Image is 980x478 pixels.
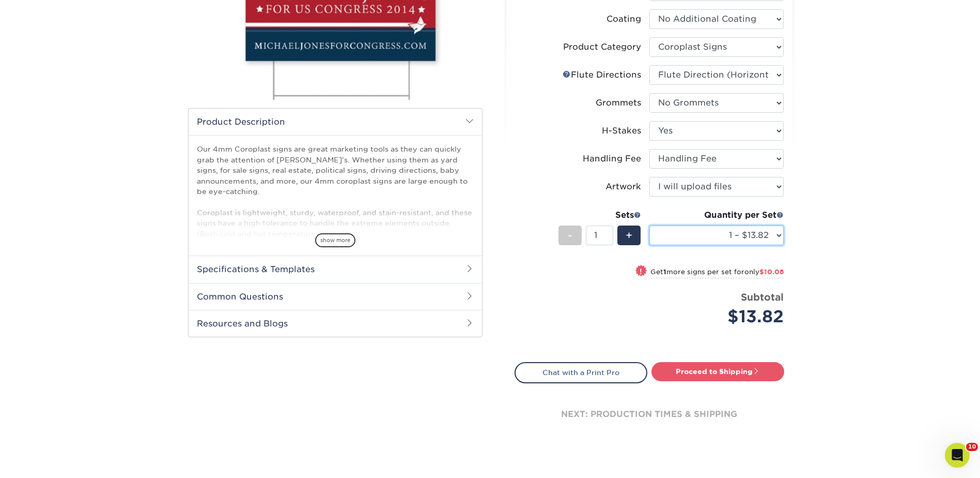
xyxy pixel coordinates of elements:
[606,13,641,25] div: Coating
[650,268,784,278] small: Get more signs per set for
[189,283,482,310] h2: Common Questions
[515,362,647,383] a: Chat with a Print Pro
[744,268,784,276] span: only
[759,268,784,276] span: $10.08
[649,209,784,221] div: Quantity per Set
[602,125,641,137] div: H-Stakes
[663,268,666,276] strong: 1
[966,443,978,451] span: 10
[3,446,88,474] iframe: Google Customer Reviews
[657,304,784,329] div: $13.82
[189,109,482,135] h2: Product Description
[563,69,641,81] div: Flute Directions
[197,144,474,408] p: Our 4mm Coroplast signs are great marketing tools as they can quickly grab the attention of [PERS...
[596,97,641,109] div: Grommets
[651,362,784,381] a: Proceed to Shipping
[640,266,642,277] span: !
[189,310,482,337] h2: Resources and Blogs
[315,233,355,247] span: show more
[558,209,641,221] div: Sets
[605,181,641,193] div: Artwork
[583,153,641,165] div: Handling Fee
[515,383,784,445] div: next: production times & shipping
[189,256,482,282] h2: Specifications & Templates
[626,228,632,243] span: +
[945,443,970,468] iframe: Intercom live chat
[568,228,572,243] span: -
[741,291,784,303] strong: Subtotal
[563,41,641,53] div: Product Category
